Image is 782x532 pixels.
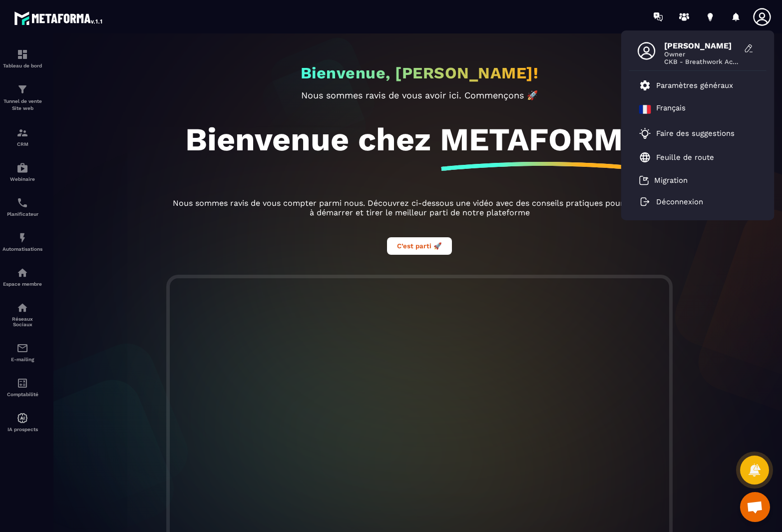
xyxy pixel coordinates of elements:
[2,427,42,432] p: IA prospects
[16,267,28,279] img: automations
[656,129,735,138] p: Faire des suggestions
[387,241,452,250] a: C’est parti 🚀
[16,162,28,174] img: automations
[185,120,654,158] h1: Bienvenue chez METAFORMA!
[170,198,669,217] p: Nous sommes ravis de vous compter parmi nous. Découvrez ci-dessous une vidéo avec des conseils pr...
[2,281,42,287] p: Espace membre
[639,175,688,185] a: Migration
[16,232,28,244] img: automations
[2,141,42,147] p: CRM
[2,370,42,405] a: accountantaccountantComptabilité
[2,259,42,294] a: automationsautomationsEspace membre
[654,176,688,185] p: Migration
[639,151,714,163] a: Feuille de route
[740,492,770,522] div: Ouvrir le chat
[16,377,28,389] img: accountant
[2,119,42,154] a: formationformationCRM
[664,58,739,65] span: CKB - Breathwork Académie
[2,189,42,224] a: schedulerschedulerPlanificateur
[664,41,739,50] span: [PERSON_NAME]
[656,153,714,162] p: Feuille de route
[2,246,42,252] p: Automatisations
[2,176,42,182] p: Webinaire
[16,83,28,95] img: formation
[656,81,733,90] p: Paramètres généraux
[2,357,42,362] p: E-mailing
[16,197,28,209] img: scheduler
[2,224,42,259] a: automationsautomationsAutomatisations
[639,79,733,91] a: Paramètres généraux
[2,211,42,217] p: Planificateur
[664,50,739,58] span: Owner
[14,9,104,27] img: logo
[16,127,28,139] img: formation
[2,154,42,189] a: automationsautomationsWebinaire
[170,90,669,100] p: Nous sommes ravis de vous avoir ici. Commençons 🚀
[2,392,42,397] p: Comptabilité
[301,63,539,82] h2: Bienvenue, [PERSON_NAME]!
[16,412,28,424] img: automations
[16,342,28,354] img: email
[16,48,28,60] img: formation
[16,302,28,314] img: social-network
[2,98,42,112] p: Tunnel de vente Site web
[656,103,686,115] p: Français
[387,237,452,255] button: C’est parti 🚀
[2,41,42,76] a: formationformationTableau de bord
[2,63,42,68] p: Tableau de bord
[2,76,42,119] a: formationformationTunnel de vente Site web
[656,197,703,206] p: Déconnexion
[2,294,42,335] a: social-networksocial-networkRéseaux Sociaux
[639,127,744,139] a: Faire des suggestions
[2,316,42,327] p: Réseaux Sociaux
[2,335,42,370] a: emailemailE-mailing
